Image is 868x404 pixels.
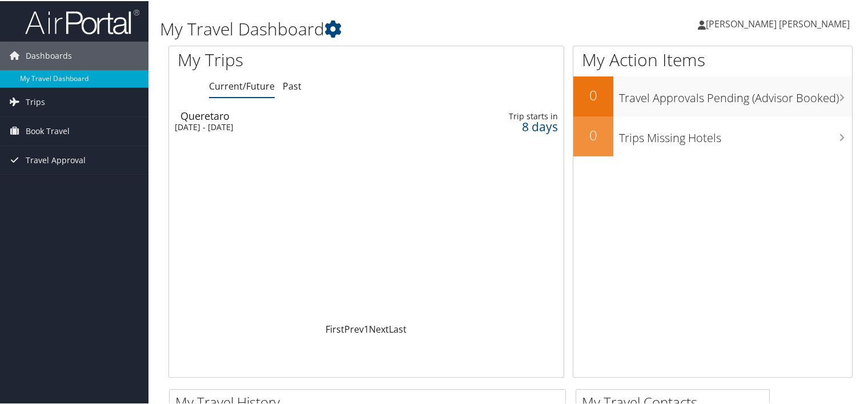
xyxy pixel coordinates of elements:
a: Current/Future [209,79,275,91]
div: [DATE] - [DATE] [175,121,427,131]
h1: My Travel Dashboard [160,16,628,40]
span: [PERSON_NAME] [PERSON_NAME] [706,17,850,29]
img: airportal-logo.png [25,7,139,34]
div: 8 days [473,120,558,131]
span: Dashboards [26,41,72,69]
a: 0Travel Approvals Pending (Advisor Booked) [573,75,852,115]
h2: 0 [573,84,613,104]
span: Book Travel [26,116,70,144]
h2: 0 [573,124,613,144]
a: 1 [364,322,369,334]
a: Past [283,79,302,91]
span: Trips [26,87,45,115]
a: [PERSON_NAME] [PERSON_NAME] [698,6,861,40]
h3: Trips Missing Hotels [619,123,852,145]
a: 0Trips Missing Hotels [573,115,852,155]
div: Queretaro [180,110,432,120]
a: Next [369,322,389,334]
h3: Travel Approvals Pending (Advisor Booked) [619,83,852,105]
h1: My Trips [178,47,391,71]
h1: My Action Items [573,47,852,71]
a: Last [389,322,407,334]
a: First [325,322,344,334]
div: Trip starts in [473,110,558,120]
a: Prev [344,322,364,334]
span: Travel Approval [26,145,86,173]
